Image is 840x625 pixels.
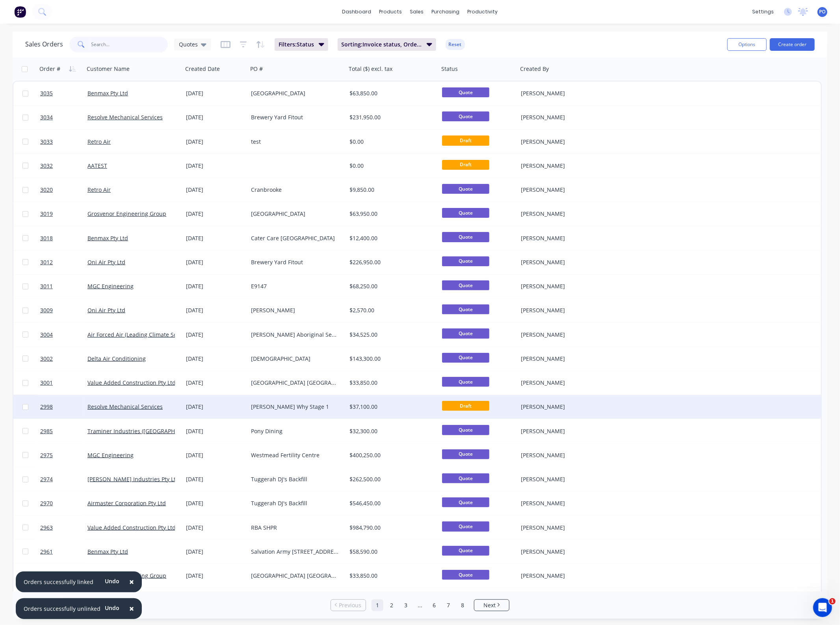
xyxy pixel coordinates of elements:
span: Quote [442,570,489,580]
div: [PERSON_NAME] [521,427,608,435]
div: $34,525.00 [349,331,431,339]
a: Next page [474,601,509,609]
div: [DATE] [186,548,245,556]
a: Page 3 [400,599,412,611]
div: $400,250.00 [349,451,431,459]
div: [GEOGRAPHIC_DATA] [251,89,338,97]
div: [GEOGRAPHIC_DATA] [251,210,338,218]
div: Cranbrooke [251,186,338,194]
div: [DATE] [186,475,245,483]
div: Created By [520,65,549,73]
span: 3012 [40,258,53,266]
span: Sorting: Invoice status, Order # [342,41,422,48]
div: [PERSON_NAME] [521,451,608,459]
div: [DATE] [186,282,245,290]
div: [PERSON_NAME] [521,89,608,97]
a: 2970 [40,491,87,515]
button: Sorting:Invoice status, Order # [338,38,436,51]
a: Benmax Pty Ltd [87,548,128,555]
button: Reset [446,39,465,50]
span: Quote [442,280,489,290]
span: 3018 [40,234,53,242]
a: 3002 [40,347,87,371]
span: 3009 [40,306,53,314]
div: [DATE] [186,258,245,266]
span: Quote [442,111,489,121]
a: MGC Engineering [87,451,134,459]
a: Oni Air Pty Ltd [87,306,125,314]
a: Retro Air [87,186,111,193]
span: Quote [442,256,489,266]
div: PO # [250,65,263,73]
span: Quote [442,304,489,314]
div: $0.00 [349,162,431,170]
span: 2970 [40,499,53,507]
span: Quote [442,449,489,459]
a: Airmaster Corporation Pty Ltd [87,499,166,507]
span: 2998 [40,403,53,411]
a: Resolve Mechanical Services [87,113,163,121]
span: Quote [442,425,489,435]
a: 2985 [40,419,87,443]
span: 3035 [40,89,53,97]
div: [PERSON_NAME] [521,524,608,532]
h1: Sales Orders [25,41,63,48]
div: Cater Care [GEOGRAPHIC_DATA] [251,234,338,242]
span: Next [483,601,496,609]
div: [DATE] [186,355,245,363]
button: Undo [100,575,124,587]
button: Create order [770,38,815,51]
div: Orders successfully linked [24,578,93,586]
span: Quote [442,184,489,194]
div: productivity [464,6,502,18]
span: 3001 [40,379,53,387]
button: Close [121,573,142,592]
div: E9147 [251,282,338,290]
div: Orders successfully unlinked [24,605,100,613]
div: [PERSON_NAME] [251,306,338,314]
a: 2963 [40,516,87,540]
a: Benmax Pty Ltd [87,89,128,97]
a: 3009 [40,299,87,322]
span: Quote [442,87,489,97]
a: 2974 [40,467,87,491]
div: settings [748,6,778,18]
span: Previous [339,601,362,609]
div: [PERSON_NAME] Why Stage 1 [251,403,338,411]
div: [PERSON_NAME] [521,282,608,290]
div: $63,950.00 [349,210,431,218]
div: $9,850.00 [349,186,431,194]
iframe: Intercom live chat [813,598,832,617]
div: [DATE] [186,89,245,97]
span: × [129,576,134,587]
span: Quote [442,546,489,556]
a: 2961 [40,540,87,564]
div: [PERSON_NAME] [521,379,608,387]
div: [DATE] [186,331,245,339]
div: [PERSON_NAME] [521,162,608,170]
div: [DATE] [186,113,245,121]
a: 3034 [40,106,87,129]
div: [PERSON_NAME] [521,499,608,507]
a: Page 7 [442,599,454,611]
span: Quote [442,377,489,387]
ul: Pagination [327,599,513,611]
a: 3012 [40,250,87,274]
span: 3032 [40,162,53,170]
div: Total ($) excl. tax [349,65,392,73]
div: [DATE] [186,234,245,242]
div: $33,850.00 [349,379,431,387]
span: × [129,603,134,614]
a: 3035 [40,82,87,105]
a: Page 2 [386,599,398,611]
div: sales [406,6,428,18]
div: $143,300.00 [349,355,431,363]
span: Draft [442,135,489,145]
div: [PERSON_NAME] [521,355,608,363]
div: [PERSON_NAME] [521,331,608,339]
div: [DATE] [186,403,245,411]
a: Delta Air Conditioning [87,355,146,362]
a: Grosvenor Engineering Group [87,210,166,217]
div: Customer Name [87,65,130,73]
div: $33,850.00 [349,572,431,580]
